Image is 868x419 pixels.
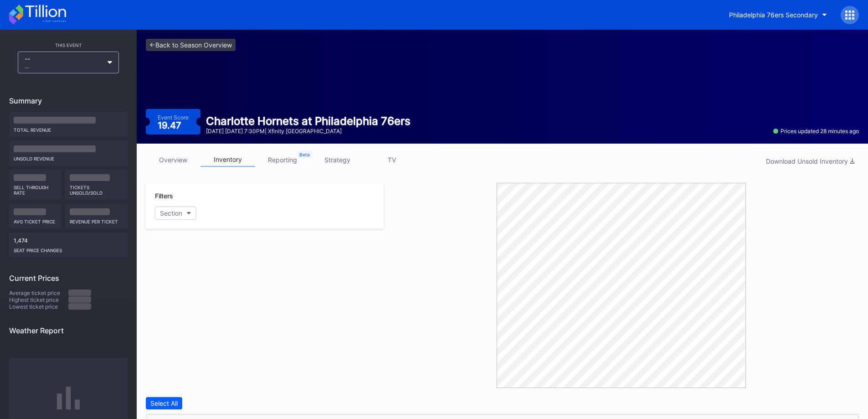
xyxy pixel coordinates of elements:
div: 19.47 [158,121,184,130]
div: Prices updated 28 minutes ago [773,128,859,134]
div: -- [25,65,103,70]
div: Filters [155,192,375,200]
div: Current Prices [9,274,128,283]
div: seat price changes [14,244,123,253]
button: Section [155,207,196,220]
a: TV [365,153,419,167]
a: reporting [255,153,310,167]
div: Unsold Revenue [14,152,123,161]
div: Philadelphia 76ers Secondary [729,11,818,19]
a: <-Back to Season Overview [146,39,236,51]
div: Summary [9,96,128,105]
a: overview [146,153,200,167]
div: 1,474 [9,233,128,258]
div: Weather Report [9,326,128,335]
a: inventory [200,153,255,167]
div: Highest ticket price [9,296,68,303]
div: Avg ticket price [14,215,57,224]
div: Average ticket price [9,290,68,296]
button: Philadelphia 76ers Secondary [722,6,834,23]
div: Tickets Unsold/Sold [70,181,123,196]
div: -- [25,55,103,70]
div: Download Unsold Inventory [766,157,854,165]
div: Sell Through Rate [14,181,57,196]
div: [DATE] [DATE] 7:30PM | Xfinity [GEOGRAPHIC_DATA] [206,128,411,134]
div: Section [160,209,182,217]
button: Select All [146,397,182,409]
div: This Event [9,42,128,48]
button: Download Unsold Inventory [761,155,859,167]
div: Total Revenue [14,124,123,133]
div: Revenue per ticket [70,215,123,224]
a: strategy [310,153,365,167]
div: Event Score [158,114,189,121]
div: Charlotte Hornets at Philadelphia 76ers [206,114,411,128]
div: Lowest ticket price [9,303,68,310]
div: Select All [150,399,178,407]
